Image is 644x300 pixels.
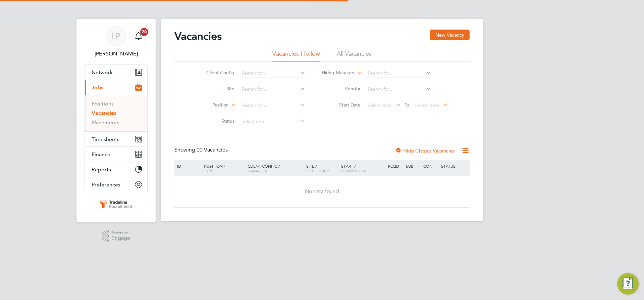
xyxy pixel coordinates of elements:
[85,95,147,131] div: Jobs
[85,80,147,95] button: Jobs
[439,160,469,172] div: Status
[92,119,119,126] a: Placements
[239,101,305,110] input: Search for...
[365,69,431,78] input: Search for...
[99,199,133,210] img: tradelinerecruitment-logo-retina.png
[404,160,422,172] div: Sub
[422,160,439,172] div: Conf
[174,146,229,154] div: Showing
[76,19,156,222] nav: Main navigation
[196,70,234,76] label: Client Config
[92,84,103,91] span: Jobs
[197,146,228,153] span: 00 Vacancies
[112,32,120,41] span: LP
[92,166,111,173] span: Reports
[322,86,361,92] label: Vendor
[248,168,267,173] span: Manager
[92,100,114,107] a: Positions
[617,273,639,295] button: Engage Resource Center
[140,28,148,36] span: 20
[92,69,113,76] span: Network
[239,117,305,126] input: Select one
[111,235,130,241] span: Engage
[339,160,386,177] div: Start /
[368,102,392,108] span: Select date
[132,26,145,47] a: 20
[199,160,246,176] div: Position /
[316,70,355,76] label: Hiring Manager
[92,181,120,188] span: Preferences
[415,102,439,108] span: Select date
[85,50,148,58] span: Lauren Pearson
[111,230,130,235] span: Powered by
[85,199,148,210] a: Go to home page
[85,132,147,146] button: Timesheets
[190,102,229,109] label: Position
[85,26,148,58] a: LP[PERSON_NAME]
[174,30,222,43] h2: Vacancies
[341,168,360,173] span: Vendors
[430,30,470,40] button: New Vacancy
[239,85,305,94] input: Search for...
[239,69,305,78] input: Search for...
[92,110,116,116] a: Vacancies
[204,168,213,173] span: Type
[395,147,455,154] label: Hide Closed Vacancies
[92,151,110,158] span: Finance
[272,50,320,62] li: Vacancies I follow
[306,168,329,173] span: Site Group
[196,118,234,124] label: Status
[196,86,234,92] label: Site
[85,65,147,80] button: Network
[85,162,147,177] button: Reports
[402,100,411,109] span: To
[365,85,431,94] input: Search for...
[246,160,305,176] div: Client Config /
[337,50,372,62] li: All Vacancies
[92,136,119,142] span: Timesheets
[85,177,147,192] button: Preferences
[85,147,147,162] button: Finance
[175,160,199,172] div: ID
[102,230,130,243] a: Powered byEngage
[386,160,404,172] div: Reqd
[305,160,340,176] div: Site /
[322,102,361,108] label: Start Date
[175,188,469,195] div: No data found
